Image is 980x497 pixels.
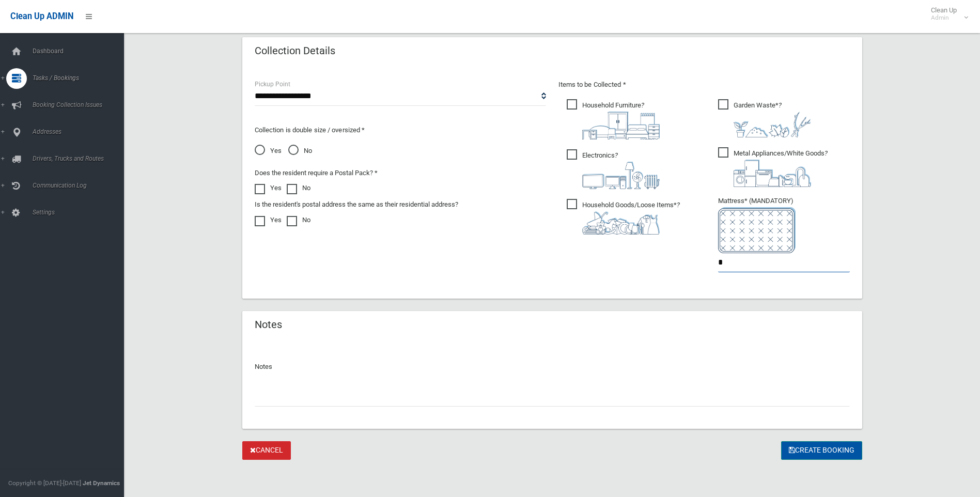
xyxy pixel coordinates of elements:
i: ? [582,201,680,235]
img: e7408bece873d2c1783593a074e5cb2f.png [718,207,796,253]
button: Create Booking [781,441,862,460]
i: ? [734,101,811,137]
span: Booking Collection Issues [29,101,132,108]
span: Tasks / Bookings [29,74,132,82]
span: Garden Waste* [718,99,811,137]
span: Metal Appliances/White Goods [718,147,828,187]
span: Yes [255,145,282,157]
label: No [287,214,310,226]
p: Notes [255,361,850,373]
img: 4fd8a5c772b2c999c83690221e5242e0.png [734,112,811,137]
label: Yes [255,214,282,226]
a: Cancel [242,441,291,460]
span: Copyright © [DATE]-[DATE] [8,479,81,487]
span: No [288,145,312,157]
span: Dashboard [29,48,132,55]
p: Items to be Collected * [558,79,850,91]
span: Settings [29,209,132,216]
i: ? [734,149,828,187]
span: Household Goods/Loose Items* [567,199,680,235]
span: Clean Up ADMIN [10,11,73,21]
img: b13cc3517677393f34c0a387616ef184.png [582,211,660,235]
label: Yes [255,182,282,194]
i: ? [582,101,660,139]
span: Electronics [567,149,660,189]
img: aa9efdbe659d29b613fca23ba79d85cb.png [582,112,660,139]
span: Drivers, Trucks and Routes [29,155,132,162]
label: Does the resident require a Postal Pack? * [255,167,378,179]
span: Addresses [29,128,132,135]
p: Collection is double size / oversized * [255,124,546,136]
img: 36c1b0289cb1767239cdd3de9e694f19.png [734,160,811,187]
span: Mattress* (MANDATORY) [718,197,850,253]
span: Household Furniture [567,99,660,139]
img: 394712a680b73dbc3d2a6a3a7ffe5a07.png [582,162,660,189]
small: Admin [931,14,957,22]
header: Collection Details [242,41,348,61]
label: Is the resident's postal address the same as their residential address? [255,198,458,211]
strong: Jet Dynamics [83,479,120,487]
i: ? [582,151,660,189]
label: No [287,182,310,194]
span: Clean Up [926,6,967,22]
span: Communication Log [29,182,132,189]
header: Notes [242,315,294,335]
